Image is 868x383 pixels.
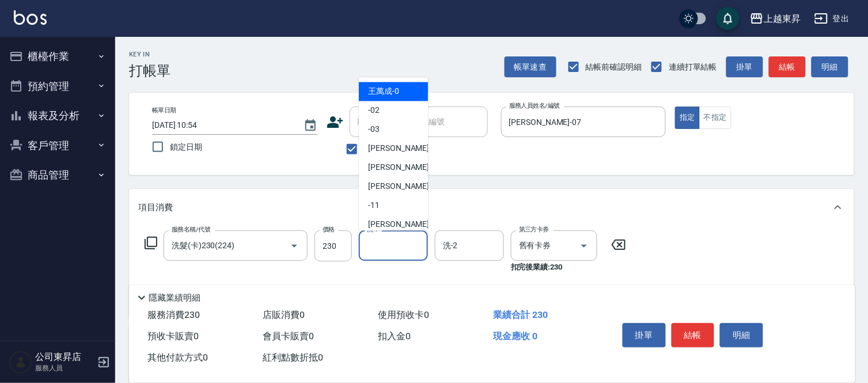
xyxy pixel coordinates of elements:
[368,143,441,155] span: [PERSON_NAME] -04
[152,116,292,135] input: YYYY/MM/DD hh:mm
[623,323,666,347] button: 掛單
[368,181,441,193] span: [PERSON_NAME] -08
[717,7,740,30] button: save
[129,189,854,226] div: 項目消費
[147,352,208,363] span: 其他付款方式 0
[575,237,593,255] button: Open
[519,225,549,234] label: 第三方卡券
[745,7,805,31] button: 上越東昇
[378,331,411,342] span: 扣入金 0
[323,225,335,234] label: 價格
[263,331,314,342] span: 會員卡販賣 0
[297,112,324,139] button: Choose date, selected date is 2025-09-05
[35,363,94,373] p: 服務人員
[699,107,731,129] button: 不指定
[263,352,323,363] span: 紅利點數折抵 0
[812,56,848,78] button: 明細
[170,141,202,153] span: 鎖定日期
[509,101,560,110] label: 服務人員姓名/編號
[152,106,176,115] label: 帳單日期
[378,309,429,320] span: 使用預收卡 0
[764,12,801,26] div: 上越東昇
[675,107,700,129] button: 指定
[720,323,763,347] button: 明細
[5,101,111,131] button: 報表及分析
[138,202,173,214] p: 項目消費
[368,105,380,117] span: -02
[14,10,47,25] img: Logo
[672,323,715,347] button: 結帳
[368,162,441,174] span: [PERSON_NAME] -07
[5,41,111,71] button: 櫃檯作業
[586,61,642,73] span: 結帳前確認明細
[172,225,210,234] label: 服務名稱/代號
[505,56,556,78] button: 帳單速查
[35,351,94,363] h5: 公司東昇店
[149,292,200,304] p: 隱藏業績明細
[147,331,199,342] span: 預收卡販賣 0
[493,331,537,342] span: 現金應收 0
[511,261,604,273] p: 扣完後業績: 230
[810,8,854,29] button: 登出
[368,86,399,98] span: 王萬成 -0
[493,309,548,320] span: 業績合計 230
[147,309,200,320] span: 服務消費 230
[669,61,717,73] span: 連續打單結帳
[263,309,305,320] span: 店販消費 0
[368,200,380,212] span: -11
[5,71,111,101] button: 預約管理
[285,237,304,255] button: Open
[129,63,170,79] h3: 打帳單
[5,131,111,161] button: 客戶管理
[726,56,763,78] button: 掛單
[129,51,170,58] h2: Key In
[368,219,441,231] span: [PERSON_NAME] -14
[9,351,32,374] img: Person
[5,160,111,190] button: 商品管理
[769,56,806,78] button: 結帳
[368,124,380,136] span: -03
